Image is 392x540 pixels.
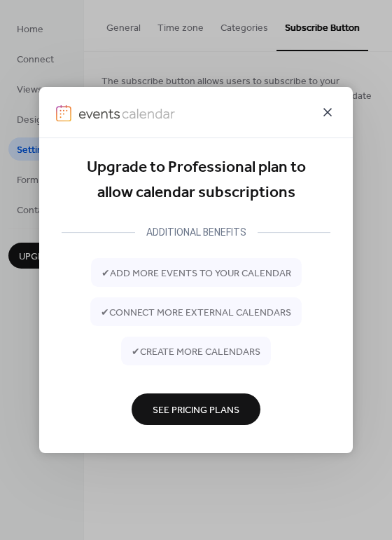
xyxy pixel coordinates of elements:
div: Upgrade to Professional plan to allow calendar subscriptions [62,155,330,206]
span: See Pricing Plans [153,403,239,417]
span: ✔ add more events to your calendar [101,266,291,281]
div: ADDITIONAL BENEFITS [135,224,258,241]
span: ✔ connect more external calendars [101,305,291,320]
img: logo-type [78,105,175,122]
img: logo-icon [56,105,71,122]
button: See Pricing Plans [132,393,260,425]
span: ✔ create more calendars [132,344,260,359]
